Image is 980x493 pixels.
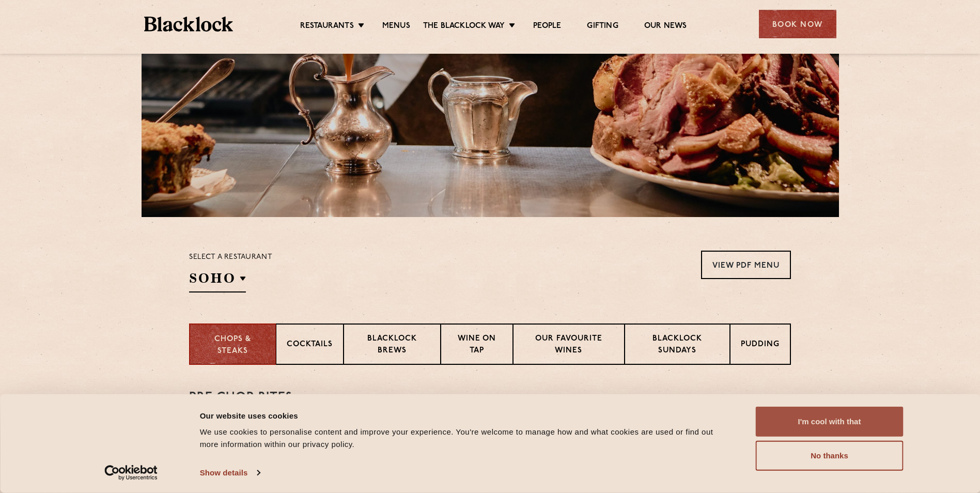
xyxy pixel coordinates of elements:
p: Blacklock Brews [354,333,430,358]
p: Our favourite wines [524,333,613,358]
button: I'm cool with that [756,407,904,437]
a: Show details [200,465,260,481]
h2: SOHO [189,269,246,292]
button: No thanks [756,441,904,471]
a: Our News [644,21,687,33]
div: Book Now [759,10,836,38]
p: Chops & Steaks [200,334,265,357]
p: Pudding [741,339,780,352]
div: Our website uses cookies [200,409,733,422]
a: People [533,21,561,33]
a: View PDF Menu [701,251,791,279]
p: Wine on Tap [452,333,502,358]
img: BL_Textured_Logo-footer-cropped.svg [144,17,234,32]
a: The Blacklock Way [423,21,505,33]
h3: Pre Chop Bites [189,391,791,404]
a: Usercentrics Cookiebot - opens in a new window [86,465,176,481]
p: Select a restaurant [189,251,272,264]
p: Cocktails [287,339,333,352]
a: Gifting [587,21,618,33]
a: Restaurants [300,21,354,33]
p: Blacklock Sundays [635,333,719,358]
div: We use cookies to personalise content and improve your experience. You're welcome to manage how a... [200,426,733,451]
a: Menus [382,21,410,33]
